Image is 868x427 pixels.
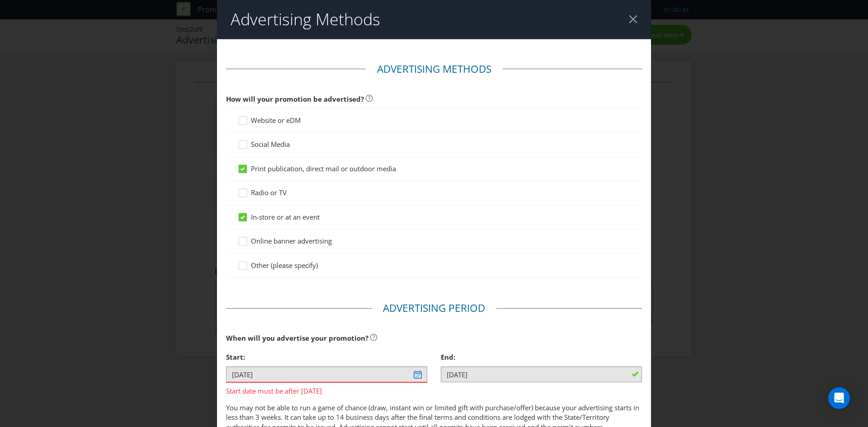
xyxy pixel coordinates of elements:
[226,333,368,343] span: When will you advertise your promotion?
[372,301,496,315] legend: Advertising Period
[226,366,427,382] input: DD/MM/YY
[366,62,503,76] legend: Advertising Methods
[828,387,850,409] div: Open Intercom Messenger
[251,188,287,197] span: Radio or TV
[251,116,301,125] span: Website or eDM
[251,164,396,173] span: Print publication, direct mail or outdoor media
[226,348,427,366] div: Start:
[231,10,380,28] h2: Advertising Methods
[226,383,427,396] span: Start date must be after [DATE]
[226,94,364,103] span: How will your promotion be advertised?
[251,140,290,149] span: Social Media
[251,212,320,221] span: In-store or at an event
[251,236,332,245] span: Online banner advertising
[251,261,318,270] span: Other (please specify)
[441,366,642,382] input: DD/MM/YY
[441,348,642,366] div: End:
